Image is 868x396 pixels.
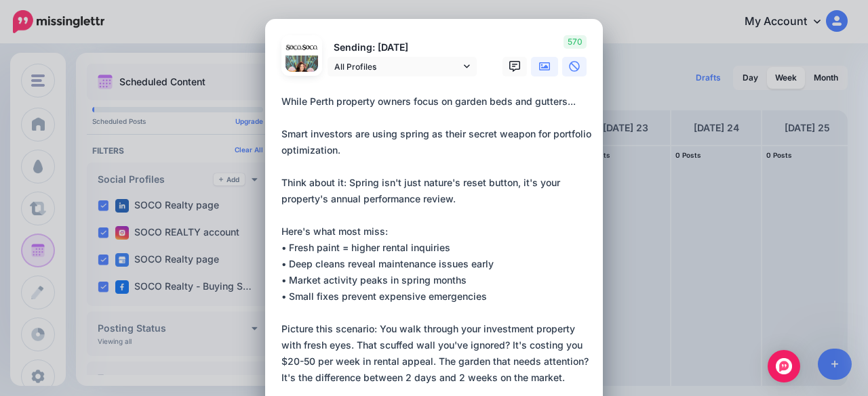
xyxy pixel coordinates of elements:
[285,39,302,56] img: 164581468_4373535855994721_8378937785642129856_n-bsa121939.jpg
[328,57,477,76] a: All Profiles
[285,56,318,88] img: AGNmyxZkkcLc6M7mEOT9fKWd_UCj15EfP3oRQVod_1GKbAs96-c-69407.png
[334,60,460,74] span: All Profiles
[768,350,800,382] div: Open Intercom Messenger
[564,35,587,49] span: 570
[302,39,318,56] img: 164197137_918513602257435_4761511730756522423_n-bsa121940.jpg
[328,40,477,56] p: Sending: [DATE]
